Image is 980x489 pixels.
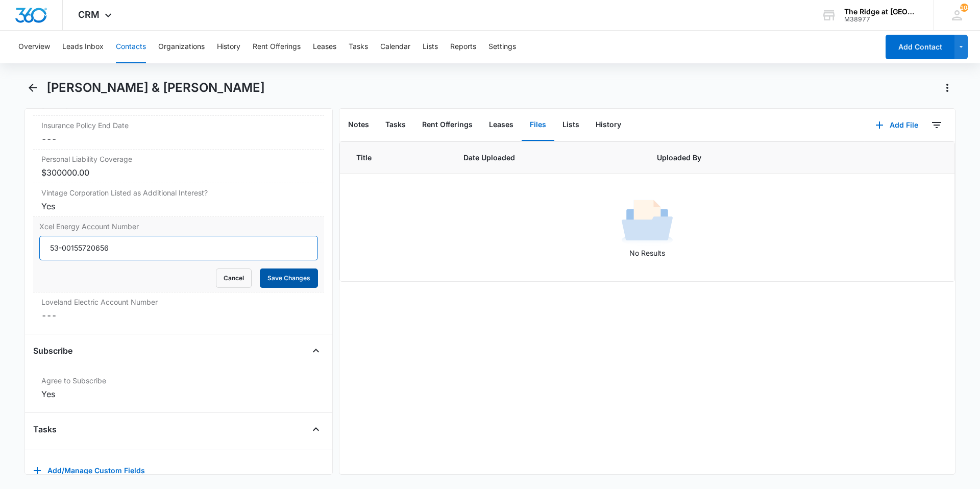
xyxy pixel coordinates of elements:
p: No Results [340,248,954,258]
input: Xcel Energy Account Number [39,236,318,260]
span: Title [356,152,439,163]
div: account name [844,8,919,16]
button: Rent Offerings [414,109,481,141]
div: account id [844,16,919,23]
button: Leases [481,109,522,141]
dd: $300000.00 [41,166,316,179]
div: Yes [41,200,316,212]
dd: --- [41,309,316,322]
button: Rent Offerings [253,31,301,63]
div: Yes [41,388,316,400]
div: Vintage Corporation Listed as Additional Interest?Yes [33,183,324,217]
label: Personal Liability Coverage [41,154,316,164]
h1: [PERSON_NAME] & [PERSON_NAME] [46,80,265,95]
button: Save Changes [260,268,318,288]
label: Agree to Subscribe [41,375,316,386]
div: notifications count [960,4,968,12]
button: Close [308,343,324,359]
button: Leases [313,31,336,63]
a: Add/Manage Custom Fields [33,470,145,478]
button: History [587,109,629,141]
span: Date Uploaded [463,152,632,163]
button: Add/Manage Custom Fields [33,458,145,483]
h4: Tasks [33,423,57,435]
button: Close [308,421,324,437]
button: Add Contact [886,35,954,59]
button: Notes [340,109,377,141]
button: Calendar [380,31,410,63]
button: Settings [488,31,516,63]
button: Overview [18,31,50,63]
button: Lists [423,31,438,63]
div: Personal Liability Coverage$300000.00 [33,150,324,183]
button: Organizations [158,31,205,63]
button: Back [24,80,40,96]
button: Lists [554,109,587,141]
button: Tasks [349,31,368,63]
label: Vintage Corporation Listed as Additional Interest? [41,187,316,198]
span: Uploaded By [657,152,807,163]
button: Filters [928,117,945,133]
dd: --- [41,133,316,145]
img: No Results [622,197,673,248]
button: History [217,31,240,63]
div: Loveland Electric Account Number--- [33,292,324,326]
h4: Subscribe [33,345,72,357]
label: Insurance Policy End Date [41,120,316,131]
button: Reports [450,31,476,63]
div: Agree to SubscribeYes [33,371,324,404]
button: Actions [939,80,955,96]
label: Loveland Electric Account Number [41,297,316,307]
button: Tasks [377,109,414,141]
button: Leads Inbox [62,31,104,63]
label: Xcel Energy Account Number [39,221,318,232]
button: Cancel [216,268,252,288]
button: Add File [865,113,928,137]
button: Files [522,109,554,141]
button: Contacts [116,31,146,63]
span: 108 [960,4,968,12]
span: CRM [78,9,100,20]
div: Insurance Policy End Date--- [33,116,324,150]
